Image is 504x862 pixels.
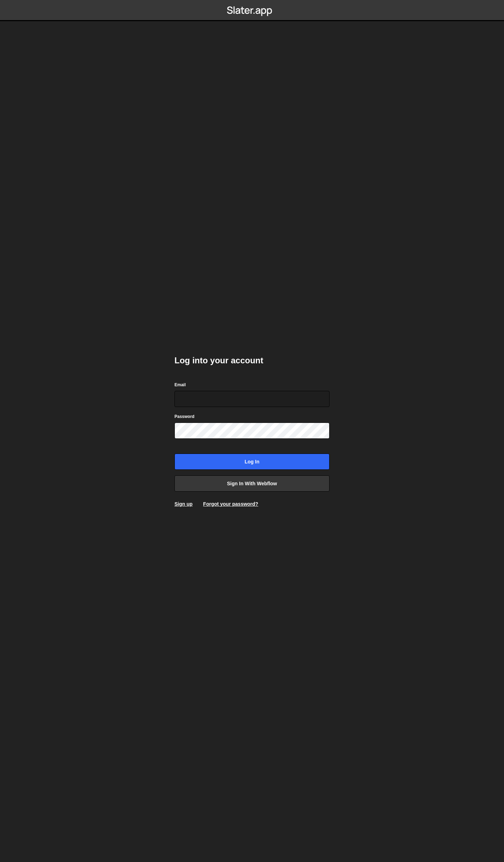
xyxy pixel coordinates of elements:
a: Forgot your password? [203,501,258,507]
label: Password [174,413,195,420]
a: Sign up [174,501,192,507]
h2: Log into your account [174,355,330,366]
a: Sign in with Webflow [174,475,330,492]
label: Email [174,381,186,388]
input: Log in [174,454,330,470]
